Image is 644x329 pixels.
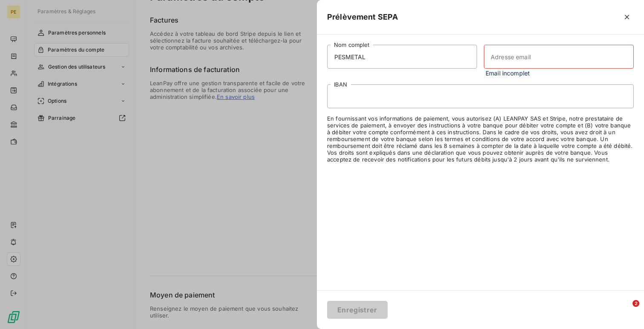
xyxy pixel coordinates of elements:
[484,69,634,78] span: Email incomplet
[327,11,398,23] h5: Prélèvement SEPA
[484,45,634,69] input: placeholder
[327,45,477,69] input: placeholder
[632,300,639,307] span: 2
[615,300,635,320] iframe: Intercom live chat
[334,93,627,100] iframe: Cadre sécurisé pour la saisie de l'IBAN
[327,301,388,319] button: Enregistrer
[327,115,634,163] span: En fournissant vos informations de paiement, vous autorisez (A) LEANPAY SAS et Stripe, notre pres...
